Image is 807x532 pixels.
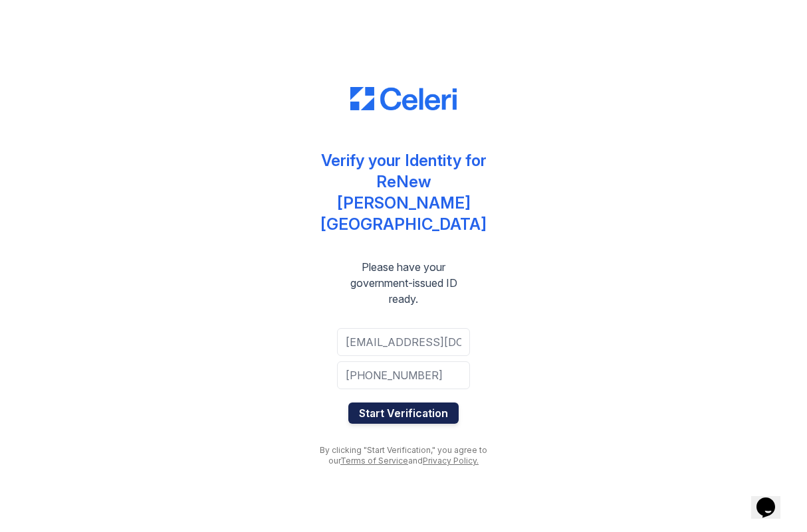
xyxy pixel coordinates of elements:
div: Please have your government-issued ID ready. [310,259,497,307]
div: Verify your Identity for ReNew [PERSON_NAME][GEOGRAPHIC_DATA] [310,150,497,235]
iframe: chat widget [751,479,794,519]
a: Terms of Service [340,456,408,466]
button: Start Verification [348,402,459,424]
a: Privacy Policy. [423,456,479,466]
div: By clicking "Start Verification," you agree to our and [310,445,497,466]
img: CE_Logo_Blue-a8612792a0a2168367f1c8372b55b34899dd931a85d93a1a3d3e32e68fde9ad4.png [350,87,457,111]
input: Email [337,328,470,356]
input: Phone [337,361,470,389]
